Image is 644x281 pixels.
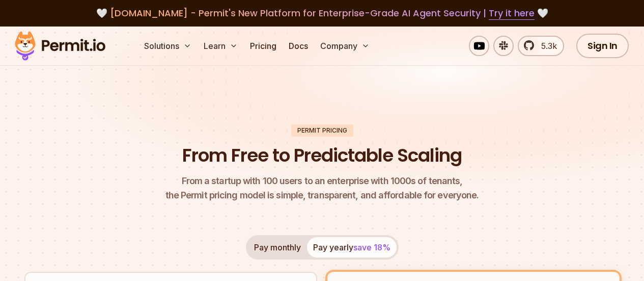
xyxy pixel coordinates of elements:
[291,124,353,137] div: Permit Pricing
[165,174,479,202] p: the Permit pricing model is simple, transparent, and affordable for everyone.
[200,36,242,56] button: Learn
[10,29,110,63] img: Permit logo
[110,7,535,19] span: [DOMAIN_NAME] - Permit's New Platform for Enterprise-Grade AI Agent Security |
[182,143,462,168] h1: From Free to Predictable Scaling
[246,36,281,56] a: Pricing
[316,36,374,56] button: Company
[576,34,629,58] a: Sign In
[489,7,535,20] a: Try it here
[518,36,564,56] a: 5.3k
[535,40,557,52] span: 5.3k
[140,36,195,56] button: Solutions
[285,36,312,56] a: Docs
[165,174,479,188] span: From a startup with 100 users to an enterprise with 1000s of tenants,
[24,6,620,20] div: 🤍 🤍
[248,237,307,258] button: Pay monthly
